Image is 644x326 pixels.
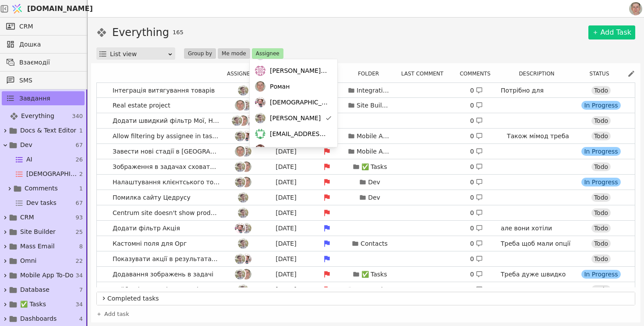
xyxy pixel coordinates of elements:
p: але вони хотіли кнопку Акція. [501,224,575,242]
img: va [255,144,265,155]
img: Хр [241,254,251,264]
img: Ad [255,113,265,123]
div: [DATE] [266,239,306,248]
span: 25 [75,228,83,236]
div: [DATE] [266,270,306,279]
img: ma [255,129,265,139]
span: Dashboards [20,314,57,323]
div: 0 [470,132,483,141]
span: Mobile App To-Do [20,271,74,280]
a: Real estate projectРоAd[DATE]Site Builder0 In Progress [97,98,635,113]
a: Add task [96,310,129,319]
div: [DATE] [266,285,306,294]
p: Integrations [357,285,392,294]
p: Dev [368,193,380,202]
div: 0 [470,270,483,279]
div: 0 [470,254,483,264]
a: Add Task [588,25,635,39]
span: Add task [104,310,129,319]
div: Todo [591,193,611,202]
span: Comments [25,184,58,193]
p: Потрібно для інтеграції з флетшоу [501,86,575,104]
a: Centrum site doesn't show products in katalogAd[DATE]0 Todo [97,205,635,220]
button: Assignees [224,68,265,79]
div: [DATE] [266,162,306,172]
div: Description [502,68,577,79]
span: Завдання [19,94,50,103]
img: Ad [235,161,245,172]
div: Todo [591,239,611,248]
a: Інтеграція витягування товарівAd[DATE]Integrations0 Потрібно для інтеграції з флетшоуTodo [97,83,635,98]
p: Dev [368,178,380,187]
a: Додавання зображень в задачіAdРо[DATE]✅ Tasks0 Треба дуже швидко для Металіки. Може бейс64 там, п... [97,267,635,282]
span: 7 [79,286,83,294]
span: 1 [79,126,83,135]
span: [DOMAIN_NAME] [27,4,93,14]
img: my [255,65,265,76]
span: AI [26,155,32,164]
button: Assignee [252,48,283,59]
span: 34 [75,271,83,280]
span: 1 [79,184,83,193]
a: Показувати акції в результатах пошукуAdХр[DATE]0 Todo [97,251,635,266]
div: In Progress [581,101,620,110]
p: Треба щоб мали опції обов'язкове і унікальне [501,239,575,267]
div: 0 [470,162,483,172]
span: [EMAIL_ADDRESS][DOMAIN_NAME] [270,129,329,139]
span: Everything [21,111,54,121]
span: Centrum site doesn't show products in katalog [109,207,223,219]
span: 26 [75,155,83,164]
img: Хр [255,97,265,107]
div: 0 [470,116,483,125]
img: Ро [238,115,248,126]
a: Взаємодії [2,55,85,69]
div: 0 [470,224,483,233]
img: Ро [241,177,251,187]
a: [DOMAIN_NAME] [9,0,88,17]
a: Додати швидкий фільтр Мої, Не призначені для контактівAdРоХр[DATE]0 Todo [97,113,635,128]
span: Database [20,285,50,294]
img: Ad [235,177,245,187]
img: Ро [255,81,265,92]
img: Ad [235,131,245,141]
button: Group by [184,48,216,59]
img: Хр [235,223,245,233]
span: 2 [79,170,83,179]
button: Last comment [399,68,451,79]
span: Omni [20,256,36,265]
img: Ad [241,223,251,233]
a: Вайбер інтеграція - масові розсилкиAd[DATE]Integrations0 Todo [97,282,635,297]
span: Dev tasks [26,198,57,208]
div: 0 [470,239,483,248]
p: Integrations [357,86,392,95]
button: Comments [457,68,498,79]
img: Хр [241,131,251,141]
img: Ро [241,269,251,279]
div: 0 [470,193,483,202]
a: Додати фільтр АкціяХрAd[DATE]0 але вони хотіли кнопку Акція.Todo [97,221,635,236]
p: ✅ Tasks [361,270,387,279]
span: 67 [75,199,83,208]
button: Description [516,68,562,79]
img: Ad [232,115,242,126]
img: Ad [241,146,251,157]
span: [DEMOGRAPHIC_DATA] [26,169,79,179]
span: [PERSON_NAME][EMAIL_ADDRESS][DOMAIN_NAME] [270,66,329,75]
span: [DEMOGRAPHIC_DATA] [270,98,329,107]
span: CRM [20,213,34,222]
a: Дошка [2,37,85,51]
span: SMS [19,76,80,85]
img: Ad [235,269,245,279]
button: Folder [355,68,387,79]
p: Mobile App To-Do [357,132,392,141]
span: Показувати акції в результатах пошуку [109,253,223,265]
p: ✅ Tasks [361,162,387,172]
span: Dev [20,140,32,150]
div: 0 [470,178,483,187]
span: Інтеграція витягування товарів [109,84,218,97]
div: In Progress [581,270,620,279]
div: Last comment [396,68,453,79]
div: 0 [470,147,483,156]
span: 34 [75,300,83,309]
span: ✅ Tasks [20,300,46,309]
